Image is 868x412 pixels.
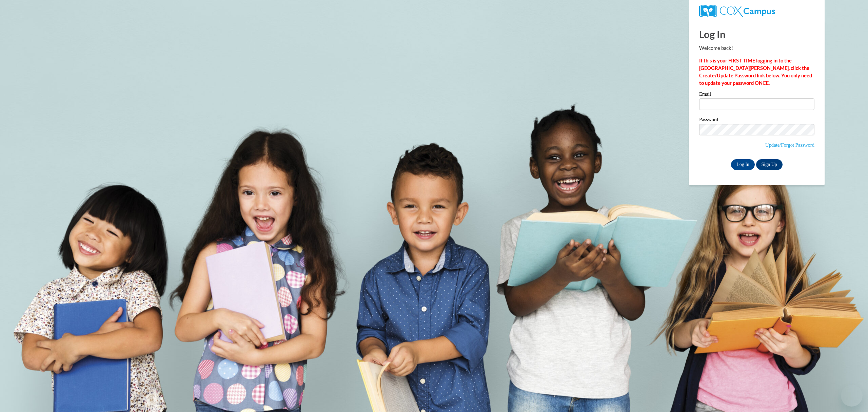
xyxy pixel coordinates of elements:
h1: Log In [699,27,814,41]
a: COX Campus [699,5,814,17]
label: Password [699,117,814,124]
strong: If this is your FIRST TIME logging in to the [GEOGRAPHIC_DATA][PERSON_NAME], click the Create/Upd... [699,58,812,86]
a: Sign Up [756,159,783,170]
iframe: Button to launch messaging window [841,385,863,407]
img: COX Campus [699,5,775,17]
label: Email [699,92,814,98]
a: Update/Forgot Password [765,142,814,148]
p: Welcome back! [699,44,814,52]
input: Log In [731,159,755,170]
